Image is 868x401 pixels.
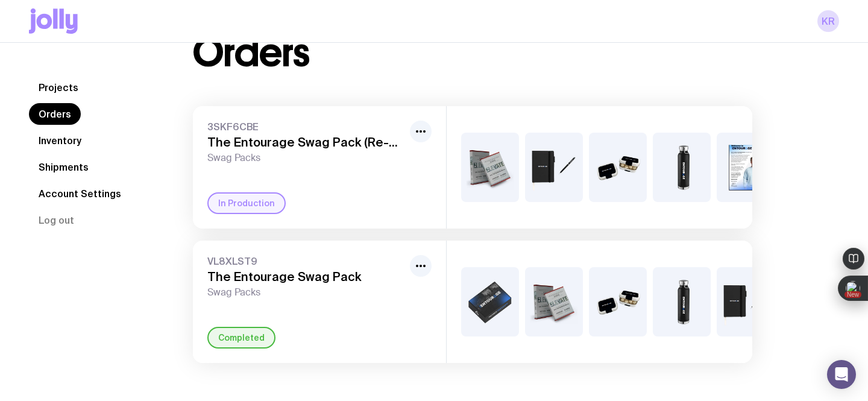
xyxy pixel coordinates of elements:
[29,183,131,204] a: Account Settings
[207,286,405,298] span: Swag Packs
[207,270,405,284] h3: The Entourage Swag Pack
[29,209,84,231] button: Log out
[827,360,856,389] div: Open Intercom Messenger
[207,135,405,150] h3: The Entourage Swag Pack (Re-Order)
[29,130,91,151] a: Inventory
[29,103,81,125] a: Orders
[29,77,88,98] a: Projects
[207,192,286,214] div: In Production
[207,121,405,133] span: 3SKF6CBE
[207,152,405,164] span: Swag Packs
[29,156,98,178] a: Shipments
[193,34,309,72] h1: Orders
[207,327,275,349] div: Completed
[207,255,405,267] span: VL8XLST9
[817,10,839,32] a: KR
